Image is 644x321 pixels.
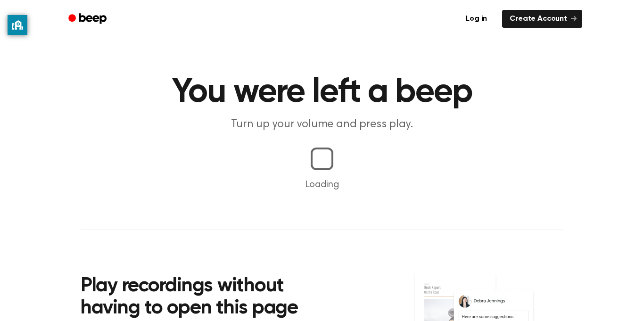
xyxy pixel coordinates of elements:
[502,10,582,28] a: Create Account
[11,178,633,192] p: Loading
[62,10,115,28] a: Beep
[141,117,503,132] p: Turn up your volume and press play.
[81,275,335,320] h2: Play recordings without having to open this page
[81,75,563,109] h1: You were left a beep
[8,15,27,35] button: privacy banner
[456,8,496,30] a: Log in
